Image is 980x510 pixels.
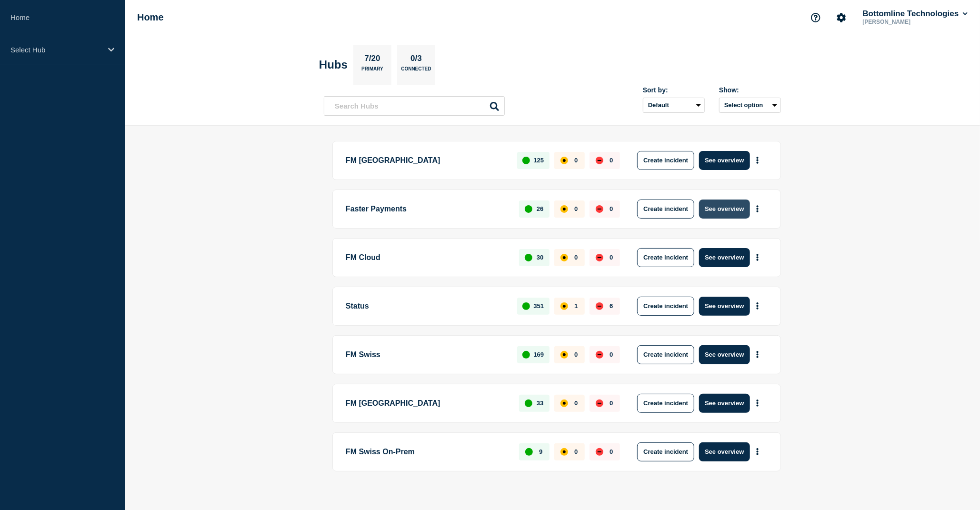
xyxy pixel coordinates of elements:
div: up [525,205,532,213]
div: up [525,400,532,407]
p: 0 [574,205,578,212]
p: 0 [574,400,578,407]
button: Select option [719,98,781,113]
p: Connected [401,66,431,76]
p: 0 [574,351,578,358]
div: down [596,254,603,261]
div: affected [560,302,568,310]
button: More actions [751,297,764,315]
button: More actions [751,443,764,460]
button: Support [806,8,826,28]
button: More actions [751,394,764,412]
input: Search Hubs [324,96,505,116]
p: FM Swiss On-Prem [346,442,508,461]
p: 0 [610,157,613,164]
button: See overview [699,442,750,461]
p: Primary [361,66,383,76]
p: 0/3 [407,54,426,66]
p: 9 [539,448,542,455]
p: Status [346,297,506,316]
button: See overview [699,151,750,170]
button: Bottomline Technologies [861,9,970,19]
p: 125 [534,157,544,164]
div: Show: [719,86,781,94]
p: 0 [610,254,613,261]
p: Faster Payments [346,200,508,219]
button: Create incident [637,200,694,219]
button: See overview [699,297,750,316]
p: 0 [574,157,578,164]
p: 30 [537,254,543,261]
div: up [522,157,530,164]
h1: Home [137,12,164,23]
div: up [522,351,530,359]
p: 0 [610,400,613,407]
select: Sort by [643,98,705,113]
div: up [522,302,530,310]
p: 0 [574,254,578,261]
button: See overview [699,394,750,413]
p: Select Hub [10,46,102,54]
button: See overview [699,248,750,267]
div: down [596,351,603,359]
p: 6 [610,302,613,310]
div: Sort by: [643,86,705,94]
p: FM [GEOGRAPHIC_DATA] [346,151,506,170]
div: affected [560,254,568,261]
p: 0 [574,448,578,455]
p: FM Swiss [346,345,506,364]
p: 33 [537,400,543,407]
button: More actions [751,346,764,363]
div: up [525,448,533,456]
div: down [596,448,603,456]
div: affected [560,205,568,213]
p: [PERSON_NAME] [861,19,960,25]
div: affected [560,351,568,359]
p: 351 [534,302,544,310]
button: See overview [699,345,750,364]
p: 26 [537,205,543,212]
button: More actions [751,249,764,266]
div: affected [560,157,568,164]
div: down [596,157,603,164]
button: Create incident [637,151,694,170]
p: FM Cloud [346,248,508,267]
div: up [525,254,532,261]
button: Create incident [637,345,694,364]
button: Create incident [637,248,694,267]
button: Create incident [637,442,694,461]
div: down [596,302,603,310]
button: Create incident [637,297,694,316]
button: More actions [751,200,764,218]
p: 1 [574,302,578,310]
div: down [596,205,603,213]
p: 7/20 [361,54,384,66]
button: See overview [699,200,750,219]
div: down [596,400,603,407]
h2: Hubs [319,58,348,71]
button: Account settings [831,8,851,28]
p: 0 [610,205,613,212]
p: 169 [534,351,544,358]
div: affected [560,448,568,456]
button: Create incident [637,394,694,413]
p: 0 [610,351,613,358]
p: FM [GEOGRAPHIC_DATA] [346,394,508,413]
p: 0 [610,448,613,455]
button: More actions [751,151,764,169]
div: affected [560,400,568,407]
